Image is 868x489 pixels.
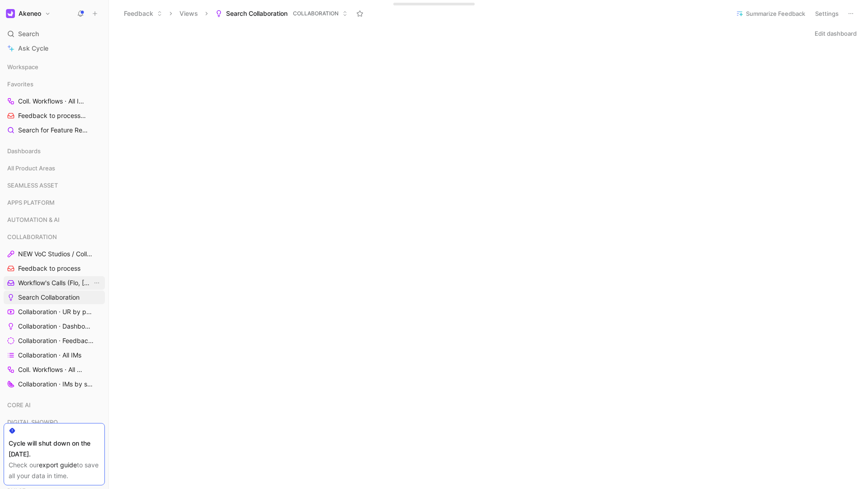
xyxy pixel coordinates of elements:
span: Search [18,28,39,39]
a: Ask Cycle [4,42,105,55]
div: CORE AI [4,398,105,412]
div: DIGITAL SHOWROOM [4,415,105,429]
span: All Product Areas [7,164,55,173]
button: Views [175,7,202,20]
span: Coll. Workflows · All IMs [18,97,90,106]
button: Summarize Feedback [732,7,809,20]
button: Edit dashboard [811,27,861,40]
div: COLLABORATION [4,230,105,244]
span: Dashboards [7,146,41,155]
div: DIGITAL SHOWROOM [4,415,105,432]
span: Workflow's Calls (Flo, [PERSON_NAME], [PERSON_NAME]) [18,278,92,287]
span: Collaboration · Dashboard [18,322,93,331]
div: SEAMLESS ASSET [4,179,105,192]
span: Feedback to process [18,111,89,121]
span: COLLABORATION [293,9,339,18]
span: Ask Cycle [18,43,48,54]
div: All Product Areas [4,161,105,178]
span: Coll. Workflows · All IMs [18,365,83,374]
span: Search Collaboration [226,9,288,18]
span: CORE AI [7,400,31,409]
div: Favorites [4,77,105,91]
div: Cycle will shut down on the [DATE]. [9,438,100,460]
a: Coll. Workflows · All IMs [4,94,105,108]
a: Collaboration · IMs by status [4,377,105,391]
span: APPS PLATFORM [7,198,55,207]
button: View actions [92,278,101,287]
div: COLLABORATIONNEW VoC Studios / CollaborationFeedback to processWorkflow's Calls (Flo, [PERSON_NAM... [4,230,105,391]
span: Collaboration · IMs by status [18,380,93,389]
span: SEAMLESS ASSET [7,181,58,190]
div: CORE AI [4,398,105,414]
a: Collaboration · All IMs [4,348,105,362]
a: NEW VoC Studios / Collaboration [4,247,105,261]
button: Settings [811,7,843,20]
div: Search [4,27,105,41]
a: Collaboration · Feedback by source [4,334,105,348]
button: Feedback [120,7,166,20]
div: Workspace [4,60,105,74]
span: DIGITAL SHOWROOM [7,418,67,427]
a: Search for Feature Requests [4,123,105,137]
span: AUTOMATION & AI [7,215,60,224]
div: All Product Areas [4,161,105,175]
div: AUTOMATION & AI [4,213,105,226]
button: Search CollaborationCOLLABORATION [211,7,352,20]
span: Search Collaboration [18,293,80,302]
a: Coll. Workflows · All IMs [4,363,105,376]
a: Feedback to processCOLLABORATION [4,109,105,122]
h1: Akeneo [19,9,41,18]
span: COLLABORATION [7,232,57,241]
a: Collaboration · Dashboard [4,320,105,333]
div: APPS PLATFORM [4,196,105,212]
div: APPS PLATFORM [4,196,105,209]
div: SEAMLESS ASSET [4,179,105,195]
span: Collaboration · Feedback by source [18,336,94,345]
a: Workflow's Calls (Flo, [PERSON_NAME], [PERSON_NAME])View actions [4,276,105,290]
span: Search for Feature Requests [18,126,89,135]
div: Dashboards [4,144,105,158]
a: Collaboration · UR by project [4,305,105,319]
div: AUTOMATION & AI [4,213,105,229]
span: Feedback to process [18,264,80,273]
div: Check our to save all your data in time. [9,460,100,481]
span: Workspace [7,62,38,71]
a: Feedback to process [4,262,105,275]
img: Akeneo [6,9,15,18]
span: Collaboration · All IMs [18,351,81,360]
span: NEW VoC Studios / Collaboration [18,249,94,259]
div: Dashboards [4,144,105,160]
a: Search Collaboration [4,291,105,304]
span: Favorites [7,80,33,89]
span: Collaboration · UR by project [18,307,93,316]
button: AkeneoAkeneo [4,7,53,20]
a: export guide [39,461,77,469]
